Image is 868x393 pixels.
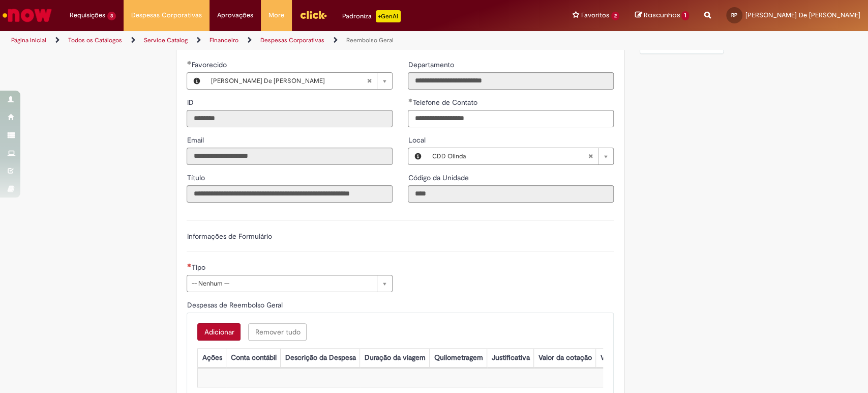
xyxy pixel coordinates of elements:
a: Financeiro [209,36,238,44]
span: Somente leitura - Departamento [408,60,456,69]
span: RP [731,12,737,18]
button: Add a row for Despesas de Reembolso Geral [197,323,241,341]
span: Somente leitura - Título [187,173,206,182]
span: -- Nenhum -- [191,275,372,292]
div: Padroniza [342,10,401,22]
th: Descrição da Despesa [281,348,360,367]
span: Local [408,135,427,145]
span: Favoritos [581,10,609,20]
span: 1 [681,11,689,20]
span: Aprovações [217,10,253,20]
span: Obrigatório Preenchido [408,98,412,102]
th: Ações [198,348,226,367]
a: Despesas Corporativas [260,36,324,44]
img: ServiceNow [1,5,53,25]
a: Reembolso Geral [346,36,394,44]
span: Somente leitura - Email [187,135,205,145]
input: ID [187,110,393,127]
label: Somente leitura - Email [187,135,205,145]
span: Requisições [70,10,105,20]
input: Email [187,148,393,165]
th: Quilometragem [430,348,487,367]
a: [PERSON_NAME] De [PERSON_NAME]Limpar campo Favorecido [205,73,392,89]
th: Valor da cotação [534,348,596,367]
span: Despesas Corporativas [131,10,202,20]
span: Necessários - Favorecido [191,60,228,69]
a: Service Catalog [144,36,188,44]
p: +GenAi [376,10,401,22]
th: Justificativa [487,348,534,367]
span: Somente leitura - Código da Unidade [408,173,470,182]
a: Página inicial [11,36,46,44]
span: [PERSON_NAME] De [PERSON_NAME] [745,11,860,19]
input: Departamento [408,72,614,90]
img: click_logo_yellow_360x200.png [300,7,327,22]
span: More [268,10,284,20]
label: Informações de Formulário [187,232,272,241]
abbr: Limpar campo Favorecido [362,73,377,89]
button: Local, Visualizar este registro CDD Olinda [408,148,427,164]
span: 2 [611,12,620,20]
span: Rascunhos [643,10,680,20]
span: Somente leitura - ID [187,98,195,107]
th: Valor por Litro [596,348,650,367]
label: Somente leitura - Código da Unidade [408,173,470,183]
abbr: Limpar campo Local [583,148,598,164]
a: Todos os Catálogos [68,36,122,44]
ul: Trilhas de página [8,31,571,50]
label: Somente leitura - Departamento [408,60,456,70]
a: Rascunhos [635,11,689,20]
span: CDD Olinda [432,148,588,164]
label: Somente leitura - ID [187,97,195,107]
span: Necessários [187,263,191,267]
input: Título [187,185,393,203]
input: Telefone de Contato [408,110,614,127]
label: Somente leitura - Título [187,173,206,183]
button: Favorecido, Visualizar este registro Rafaela De Jesus Pereira [187,73,205,89]
span: Telefone de Contato [412,98,479,107]
a: CDD OlindaLimpar campo Local [427,148,613,164]
th: Conta contábil [226,348,281,367]
input: Código da Unidade [408,185,614,203]
span: [PERSON_NAME] De [PERSON_NAME] [211,73,367,89]
span: Despesas de Reembolso Geral [187,300,284,310]
th: Duração da viagem [360,348,430,367]
span: 3 [107,12,116,20]
span: Obrigatório Preenchido [187,61,191,65]
span: Tipo [191,263,207,272]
